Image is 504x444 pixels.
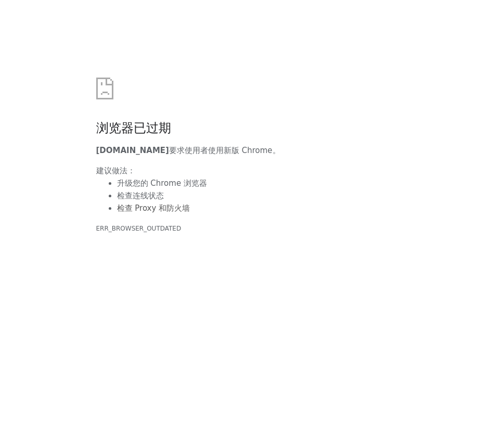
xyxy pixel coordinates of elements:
[96,146,169,155] strong: [DOMAIN_NAME]
[96,121,171,135] span: 浏览器已过期
[96,164,408,177] p: 建议做法：
[117,177,408,189] li: 升级您的 Chrome 浏览器
[117,204,190,213] a: 检查 Proxy 和防火墙
[96,222,408,235] div: ERR_BROWSER_OUTDATED
[96,146,280,155] p: 要求使用者使用新版 Chrome。
[117,189,408,202] li: 检查连线状态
